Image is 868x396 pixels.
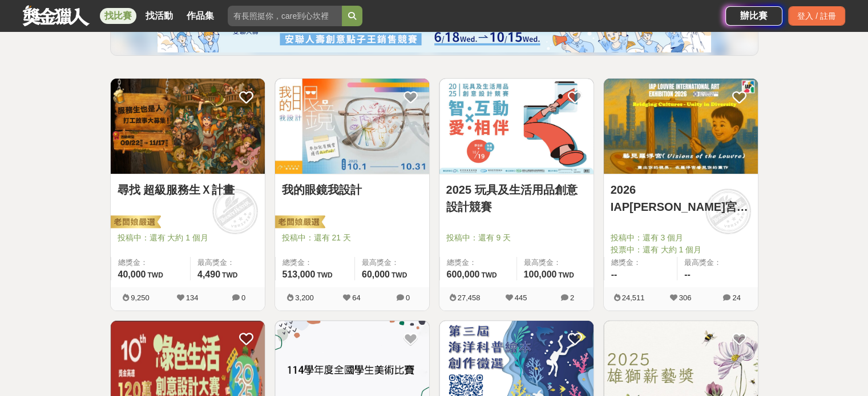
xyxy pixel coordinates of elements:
span: 3,200 [295,293,314,302]
span: 最高獎金： [362,257,422,268]
span: -- [684,270,691,279]
span: 24,511 [622,293,645,302]
a: Cover Image [275,79,429,174]
img: Cover Image [604,79,758,174]
span: 最高獎金： [684,257,751,268]
a: Cover Image [439,79,594,174]
a: 作品集 [182,8,219,24]
span: 總獎金： [282,257,348,268]
span: 24 [732,293,740,302]
span: TWD [558,271,574,279]
span: 2 [570,293,574,302]
input: 有長照挺你，care到心坎裡！青春出手，拍出照顧 影音徵件活動 [228,6,342,26]
span: 600,000 [447,270,480,279]
span: TWD [481,271,496,279]
img: Cover Image [111,79,265,174]
a: 找比賽 [100,8,136,24]
span: 投票中：還有 大約 1 個月 [611,244,751,256]
span: -- [611,270,617,279]
span: 27,458 [458,293,481,302]
a: 辦比賽 [725,6,782,26]
span: 投稿中：還有 9 天 [446,232,587,244]
span: 134 [186,293,199,302]
img: 老闆娘嚴選 [273,215,325,231]
span: 445 [515,293,527,302]
span: 最高獎金： [197,257,258,268]
a: 尋找 超級服務生Ｘ計畫 [118,181,258,198]
div: 登入 / 註冊 [788,6,845,26]
span: 306 [679,293,692,302]
img: 老闆娘嚴選 [108,215,161,231]
a: 2025 玩具及生活用品創意設計競賽 [446,181,587,215]
a: 找活動 [141,8,177,24]
a: Cover Image [111,79,265,174]
span: TWD [317,271,332,279]
span: TWD [222,271,237,279]
img: Cover Image [275,79,429,174]
span: 0 [406,293,410,302]
span: 總獎金： [118,257,183,268]
span: TWD [391,271,407,279]
span: 40,000 [118,270,146,279]
img: Cover Image [439,79,594,174]
span: 投稿中：還有 3 個月 [611,232,751,244]
span: TWD [147,271,163,279]
span: 總獎金： [447,257,510,268]
span: 64 [352,293,360,302]
a: 2026 IAP[PERSON_NAME]宮國際藝術展徵件 [611,181,751,215]
span: 0 [241,293,245,302]
span: 9,250 [131,293,150,302]
span: 投稿中：還有 大約 1 個月 [118,232,258,244]
span: 60,000 [362,270,390,279]
span: 4,490 [197,270,220,279]
span: 最高獎金： [524,257,587,268]
a: 我的眼鏡我設計 [282,181,422,198]
span: 513,000 [282,270,316,279]
span: 總獎金： [611,257,671,268]
a: Cover Image [604,79,758,174]
span: 投稿中：還有 21 天 [282,232,422,244]
span: 100,000 [524,270,557,279]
